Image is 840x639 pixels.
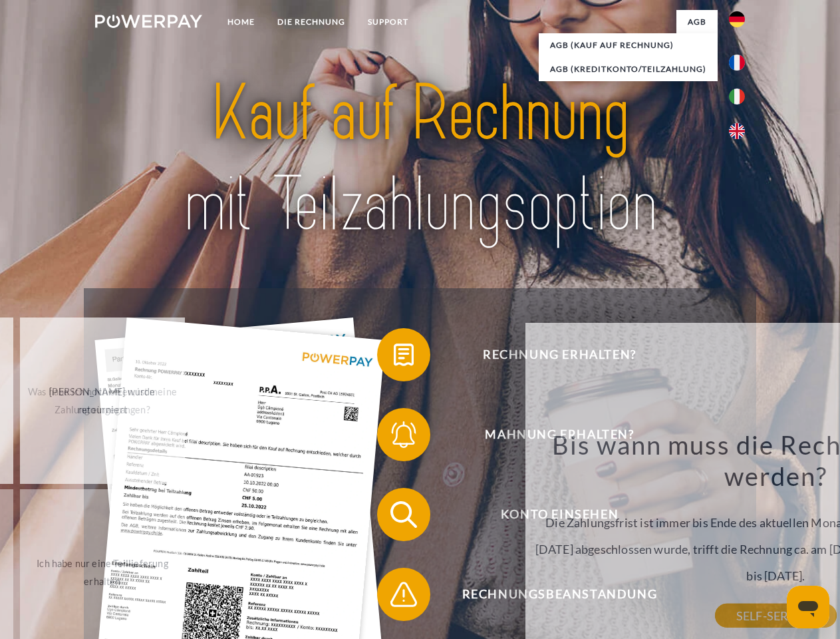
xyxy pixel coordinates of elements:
[377,488,723,541] button: Konto einsehen
[729,11,745,27] img: de
[377,568,723,621] button: Rechnungsbeanstandung
[387,338,420,371] img: qb_bill.svg
[216,10,266,34] a: Home
[377,408,723,461] button: Mahnung erhalten?
[787,586,829,628] iframe: Schaltfläche zum Öffnen des Messaging-Fensters
[387,498,420,531] img: qb_search.svg
[266,10,356,34] a: DIE RECHNUNG
[539,57,718,81] a: AGB (Kreditkonto/Teilzahlung)
[715,604,837,628] a: SELF-SERVICE
[387,578,420,611] img: qb_warning.svg
[377,328,723,381] button: Rechnung erhalten?
[729,89,745,105] img: it
[356,10,420,34] a: SUPPORT
[387,418,420,451] img: qb_bell.svg
[28,554,178,590] div: Ich habe nur eine Teillieferung erhalten
[729,123,745,139] img: en
[729,55,745,71] img: fr
[127,64,713,255] img: title-powerpay_de.svg
[676,10,718,34] a: agb
[95,15,202,28] img: logo-powerpay-white.svg
[28,383,178,419] div: [PERSON_NAME] wurde retourniert
[539,33,718,57] a: AGB (Kauf auf Rechnung)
